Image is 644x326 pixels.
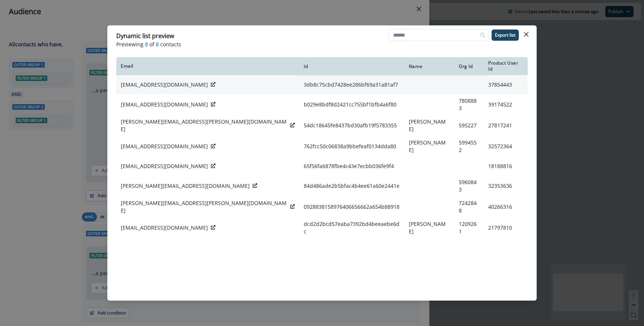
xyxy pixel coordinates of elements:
p: [PERSON_NAME][EMAIL_ADDRESS][PERSON_NAME][DOMAIN_NAME] [121,118,287,133]
td: 37854443 [484,75,528,94]
td: b029e8bdf8d2421cc755bf1bfb4a6f80 [299,94,404,115]
td: 7808883 [454,94,484,115]
td: 84d486ade2b5bfac4b4ee61a60e2441e [299,176,404,196]
td: 3db8c75cbd7428ee286bf69a31a81af7 [299,75,404,94]
div: Id [304,63,400,69]
div: Product User Id [488,60,523,72]
div: Email [121,63,295,69]
td: 40266316 [484,196,528,217]
p: [EMAIL_ADDRESS][DOMAIN_NAME] [121,101,208,108]
td: [PERSON_NAME] [404,217,454,238]
td: 65f56fa6878fbe4c43e7ecbb036fe9f4 [299,157,404,176]
p: [EMAIL_ADDRESS][DOMAIN_NAME] [121,224,208,232]
span: 8 [156,40,159,48]
p: Previewing of contacts [116,40,528,48]
p: [EMAIL_ADDRESS][DOMAIN_NAME] [121,81,208,89]
p: Export list [495,32,515,38]
td: 27817241 [484,115,528,136]
td: 54dc18645fe8437bd30afb19f5783355 [299,115,404,136]
p: [EMAIL_ADDRESS][DOMAIN_NAME] [121,143,208,150]
td: [PERSON_NAME] [404,115,454,136]
div: Org Id [459,63,479,69]
td: 0928838158976406656662a654b88918 [299,196,404,217]
div: Name [409,63,450,69]
td: 5994552 [454,136,484,157]
button: Export list [492,30,519,41]
td: 32572364 [484,136,528,157]
p: [PERSON_NAME][EMAIL_ADDRESS][DOMAIN_NAME] [121,182,250,190]
button: Close [520,28,532,40]
td: 1209261 [454,217,484,238]
td: 39174522 [484,94,528,115]
p: [EMAIL_ADDRESS][DOMAIN_NAME] [121,162,208,170]
td: 18188816 [484,157,528,176]
td: 5960843 [454,176,484,196]
td: 595227 [454,115,484,136]
p: [PERSON_NAME][EMAIL_ADDRESS][PERSON_NAME][DOMAIN_NAME] [121,199,287,214]
td: dcd2d2bcd57eaba7392bd4beeaebe6dc [299,217,404,238]
td: [PERSON_NAME] [404,136,454,157]
td: 7242848 [454,196,484,217]
td: 32353636 [484,176,528,196]
p: Dynamic list preview [116,31,174,40]
td: 21797810 [484,217,528,238]
span: 8 [145,40,148,48]
td: 762fcc50c06838a9bbefeaf0134dda80 [299,136,404,157]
